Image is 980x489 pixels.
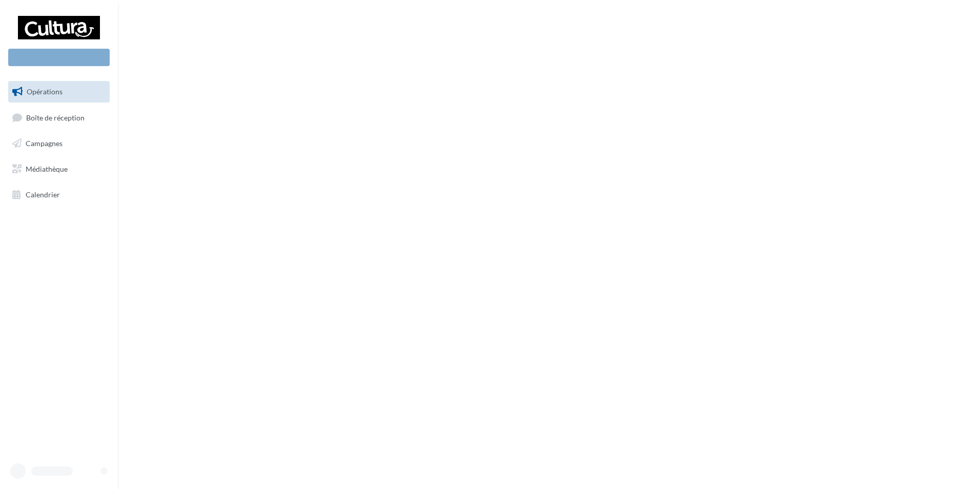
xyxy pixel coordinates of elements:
span: Médiathèque [26,165,68,173]
span: Opérations [27,87,63,96]
div: Nouvelle campagne [8,49,110,66]
span: Campagnes [26,139,63,148]
a: Calendrier [6,184,112,206]
span: Boîte de réception [26,113,85,121]
span: Calendrier [26,190,60,198]
a: Campagnes [6,133,112,154]
a: Médiathèque [6,158,112,180]
a: Boîte de réception [6,107,112,129]
a: Opérations [6,81,112,103]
